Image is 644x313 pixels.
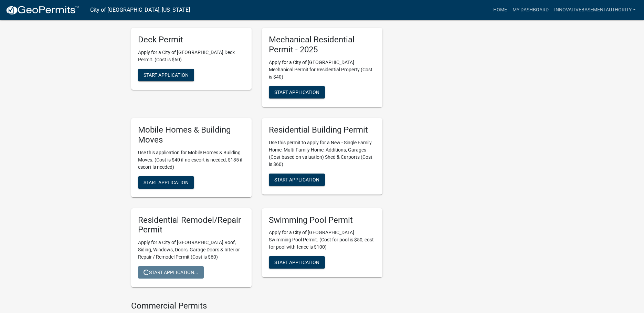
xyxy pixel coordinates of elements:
[269,229,376,251] p: Apply for a City of [GEOGRAPHIC_DATA] Swimming Pool Permit. (Cost for pool is $50, cost for pool ...
[269,86,325,98] button: Start Application
[510,3,551,17] a: My Dashboard
[269,139,376,168] p: Use this permit to apply for a New - Single Family Home, Multi-Family Home, Additions, Garages (C...
[274,90,319,95] span: Start Application
[269,256,325,269] button: Start Application
[138,215,245,235] h5: Residential Remodel/Repair Permit
[138,49,245,63] p: Apply for a City of [GEOGRAPHIC_DATA] Deck Permit. (Cost is $60)
[490,3,510,17] a: Home
[144,179,189,185] span: Start Application
[269,35,376,55] h5: Mechanical Residential Permit - 2025
[138,239,245,261] p: Apply for a City of [GEOGRAPHIC_DATA] Roof, Siding, Windows, Doors, Garage Doors & Interior Repai...
[138,149,245,171] p: Use this application for Mobile Homes & Building Moves. (Cost is $40 if no escort is needed, $135...
[269,174,325,186] button: Start Application
[138,69,194,81] button: Start Application
[138,176,194,189] button: Start Application
[138,35,245,45] h5: Deck Permit
[131,301,382,311] h4: Commercial Permits
[269,215,376,225] h5: Swimming Pool Permit
[144,72,189,78] span: Start Application
[269,59,376,81] p: Apply for a City of [GEOGRAPHIC_DATA] Mechanical Permit for Residential Property (Cost is $40)
[274,177,319,182] span: Start Application
[138,266,204,279] button: Start Application...
[90,4,190,16] a: City of [GEOGRAPHIC_DATA], [US_STATE]
[274,260,319,265] span: Start Application
[138,125,245,145] h5: Mobile Homes & Building Moves
[269,125,376,135] h5: Residential Building Permit
[551,3,638,17] a: InnovativeBasementAuthority
[144,270,198,275] span: Start Application...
